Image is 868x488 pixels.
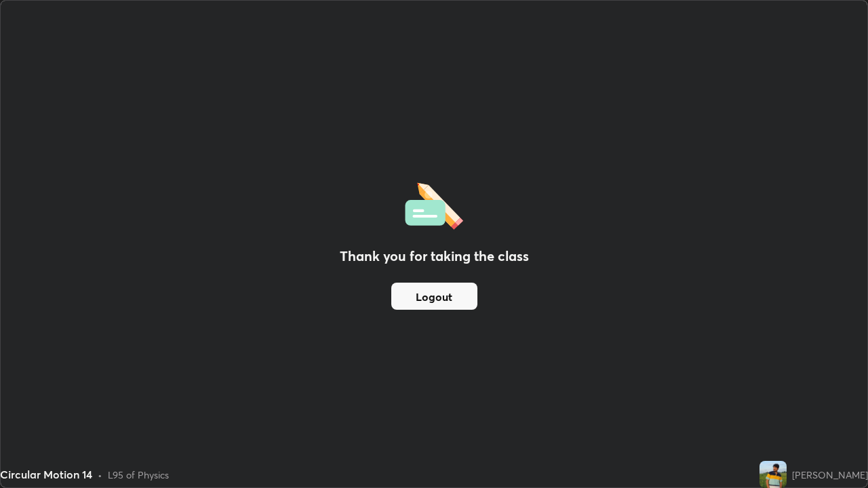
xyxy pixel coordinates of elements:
h2: Thank you for taking the class [340,246,529,266]
div: [PERSON_NAME] [792,468,868,482]
img: 8e643a8bb0a54ee8a6804a29abf37fd7.jpg [759,461,787,488]
img: offlineFeedback.1438e8b3.svg [405,178,463,230]
button: Logout [391,283,477,310]
div: • [98,468,102,482]
div: L95 of Physics [108,468,169,482]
